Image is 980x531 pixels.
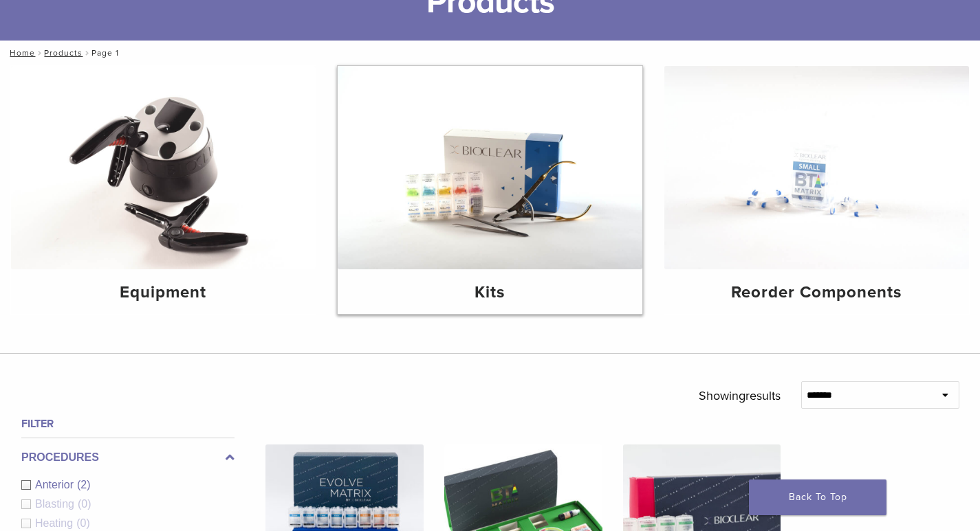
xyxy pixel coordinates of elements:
[6,48,35,58] a: Home
[338,66,642,314] a: Kits
[78,498,91,510] span: (0)
[77,479,91,490] span: (2)
[76,517,90,529] span: (0)
[22,280,305,305] h4: Equipment
[664,66,969,269] img: Reorder Components
[11,66,316,314] a: Equipment
[349,280,631,305] h4: Kits
[675,280,958,305] h4: Reorder Components
[44,48,83,58] a: Products
[21,449,235,466] label: Procedures
[749,479,886,515] a: Back To Top
[338,66,642,269] img: Kits
[35,479,77,490] span: Anterior
[35,517,76,529] span: Heating
[83,49,91,56] span: /
[11,66,316,269] img: Equipment
[664,66,969,314] a: Reorder Components
[699,381,781,410] p: Showing results
[35,49,44,56] span: /
[21,416,235,432] h4: Filter
[35,498,78,510] span: Blasting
